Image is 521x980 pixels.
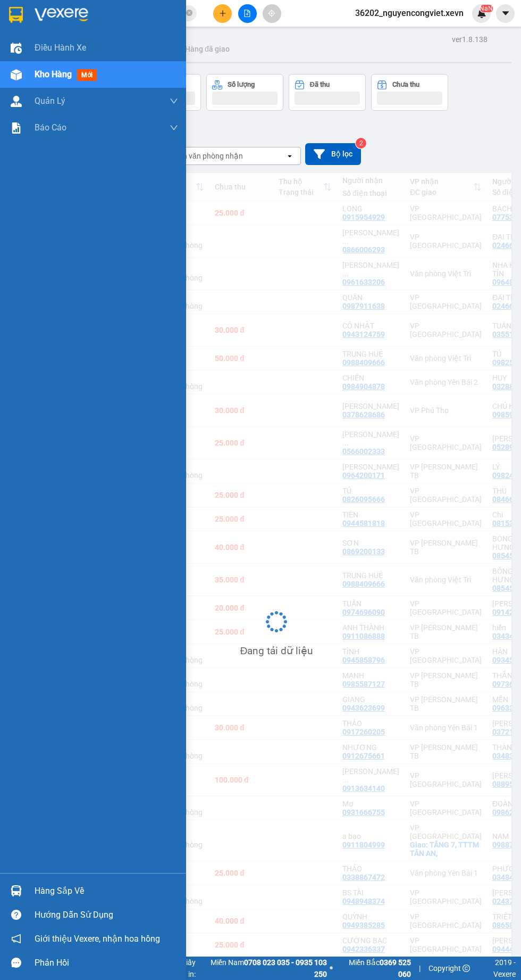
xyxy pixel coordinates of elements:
span: question-circle [11,910,21,920]
span: notification [11,934,21,944]
span: Giới thiệu Vexere, nhận hoa hồng [35,932,160,945]
svg: open [285,152,294,160]
span: file-add [243,10,251,17]
strong: 0369 525 060 [380,958,411,978]
span: copyright [463,965,470,972]
img: warehouse-icon [11,96,22,107]
img: logo-vxr [9,7,23,23]
div: Số lượng [228,81,255,88]
div: Đang tải dữ liệu [240,643,313,659]
button: Đã thu [289,74,366,111]
div: Chọn văn phòng nhận [170,151,243,161]
button: Chưa thu [371,74,448,111]
span: Kho hàng [35,69,72,79]
sup: 2 [356,138,366,149]
img: warehouse-icon [11,69,22,80]
button: caret-down [496,4,515,23]
span: | [419,962,421,974]
span: mới [77,69,97,81]
span: Điều hành xe [35,41,86,54]
span: down [170,97,178,105]
span: 36202_nguyencongviet.xevn [347,6,472,20]
div: ver 1.8.138 [452,34,488,45]
img: solution-icon [11,122,22,134]
span: Báo cáo [35,121,66,134]
button: Số lượng [206,74,283,111]
div: Chưa thu [392,81,419,88]
div: Phản hồi [35,955,178,971]
sup: NaN [480,5,493,12]
span: Miền Nam [198,957,327,980]
span: plus [219,10,226,17]
img: icon-new-feature [477,9,486,18]
strong: 0708 023 035 - 0935 103 250 [244,958,327,978]
span: Quản Lý [35,94,65,108]
button: Hàng đã giao [177,36,238,62]
img: warehouse-icon [11,43,22,54]
button: file-add [238,4,257,23]
button: aim [263,4,281,23]
span: close-circle [186,9,192,19]
div: Hàng sắp về [35,883,178,899]
button: plus [213,4,232,23]
button: Bộ lọc [305,143,361,165]
span: close-circle [186,10,192,16]
span: caret-down [501,9,510,18]
img: warehouse-icon [11,885,22,896]
div: Đã thu [310,81,330,88]
span: message [11,958,21,968]
span: Miền Bắc [335,957,411,980]
span: aim [268,10,275,17]
span: ⚪️ [330,966,333,970]
div: Hướng dẫn sử dụng [35,907,178,923]
span: down [170,123,178,132]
